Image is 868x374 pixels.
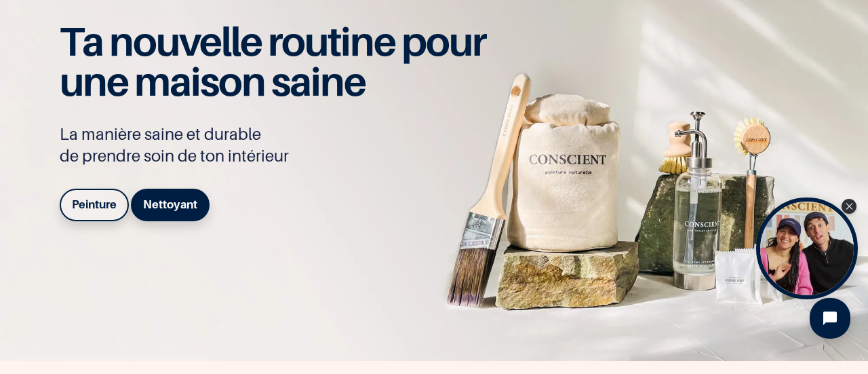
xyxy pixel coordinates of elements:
[131,189,210,221] a: Nettoyant
[756,198,858,299] div: Tolstoy bubble widget
[756,198,858,299] div: Open Tolstoy
[60,189,129,221] a: Peinture
[60,124,500,167] p: La manière saine et durable de prendre soin de ton intérieur
[72,198,117,211] b: Peinture
[842,199,856,214] div: Close Tolstoy widget
[143,198,197,211] b: Nettoyant
[798,286,862,350] iframe: Tidio Chat
[60,17,486,105] span: Ta nouvelle routine pour une maison saine
[756,198,858,299] div: Open Tolstoy widget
